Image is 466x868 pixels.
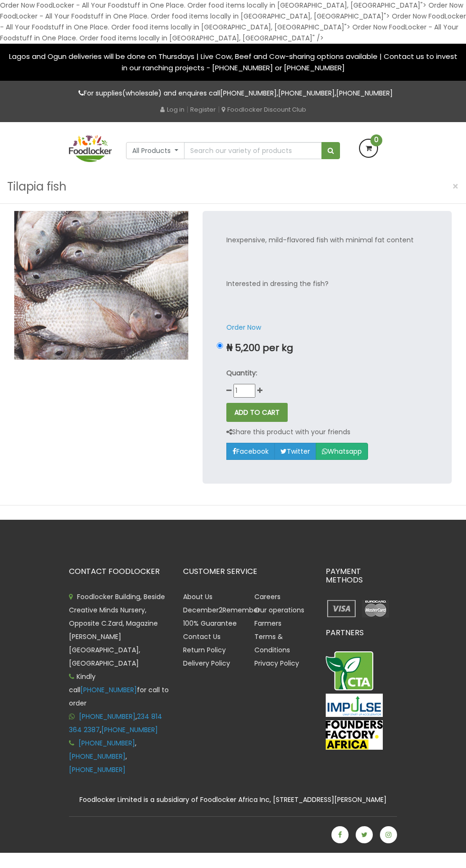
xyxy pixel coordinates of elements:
a: [PHONE_NUMBER] [69,765,126,774]
a: [PHONE_NUMBER] [278,88,335,98]
img: CTA [326,651,373,690]
a: About Us [183,592,213,601]
span: , , [69,712,162,734]
img: Impulse [326,694,383,717]
a: [PHONE_NUMBER] [220,88,277,98]
h3: Tilapia fish [7,178,67,196]
a: [PHONE_NUMBER] [101,725,158,734]
img: FFA [326,720,383,750]
p: ₦ 5,200 per kg [226,343,428,353]
button: All Products [126,142,184,159]
img: FoodLocker [69,135,112,162]
a: 234 814 364 2387 [69,712,162,734]
span: 0 [370,134,382,146]
span: Foodlocker Building, Beside Creative Minds Nursery, Opposite C.Zard, Magazine [PERSON_NAME][GEOGR... [69,592,165,668]
button: ADD TO CART [226,403,288,422]
a: Order Now [226,323,261,332]
button: Close [447,177,464,196]
input: ₦ 5,200 per kg [217,343,223,349]
span: | [186,105,188,114]
h3: CONTACT FOODLOCKER [69,567,169,576]
span: Kindly call for call to order [69,672,169,708]
a: 100% Guarantee [183,619,237,628]
a: Foodlocker Discount Club [222,105,306,114]
a: [PHONE_NUMBER] [79,712,136,721]
a: [PHONE_NUMBER] [336,88,393,98]
a: Careers [254,592,281,601]
p: For supplies(wholesale) and enquires call , , [69,88,397,99]
p: Inexpensive, mild-flavored fish with minimal fat content Interested in dressing the fish? [226,235,428,333]
h3: CUSTOMER SERVICE [183,567,311,576]
span: | [218,105,220,114]
img: payment [326,598,358,619]
a: Twitter [274,443,316,460]
a: Return Policy [183,645,226,655]
a: [PHONE_NUMBER] [78,738,135,748]
a: Farmers [254,619,282,628]
img: payment [359,598,391,619]
a: Log in [160,105,184,114]
a: Delivery Policy [183,658,230,668]
span: , , [69,738,136,774]
div: Foodlocker Limited is a subsidiary of Foodlocker Africa Inc, [STREET_ADDRESS][PERSON_NAME] [62,794,404,805]
h3: PAYMENT METHODS [326,567,397,584]
a: December2Remember [183,605,260,615]
a: [PHONE_NUMBER] [80,685,137,695]
span: × [452,180,459,193]
img: Tilapia fish [14,211,188,360]
h3: PARTNERS [326,629,397,637]
a: Contact Us [183,632,221,641]
a: Our operations [254,605,304,615]
a: [PHONE_NUMBER] [69,752,126,761]
p: Share this product with your friends [226,427,368,438]
strong: Quantity: [226,368,257,378]
iframe: chat widget [407,809,466,854]
a: Terms & Conditions [254,632,290,655]
input: Search our variety of products [184,142,322,159]
a: Whatsapp [316,443,368,460]
a: Register [190,105,216,114]
a: Facebook [226,443,275,460]
a: Privacy Policy [254,658,299,668]
span: Lagos and Ogun deliveries will be done on Thursdays | Live Cow, Beef and Cow-sharing options avai... [9,51,457,73]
